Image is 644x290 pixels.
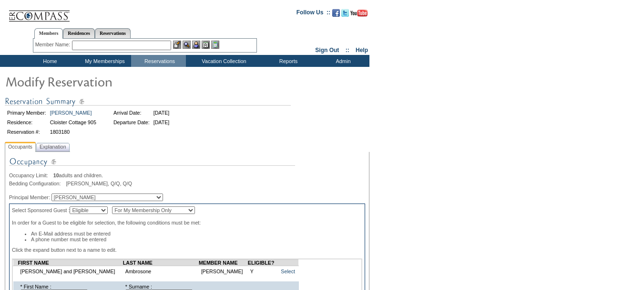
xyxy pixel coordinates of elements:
img: b_calculator.gif [211,41,219,49]
div: adults and children. [9,172,365,178]
td: 1803180 [49,128,98,136]
a: Members [34,28,63,39]
a: Subscribe to our YouTube Channel [350,12,368,18]
td: Home [21,55,76,67]
img: Impersonate [192,41,200,49]
td: [DATE] [152,108,171,117]
span: Explanation [38,142,68,152]
img: Reservations [202,41,210,49]
div: Member Name: [35,41,72,49]
td: Follow Us :: [296,8,330,20]
td: Y [248,266,276,277]
span: 10 [53,172,59,178]
span: Bedding Configuration: [9,181,64,186]
td: ELIGIBLE? [248,260,276,266]
td: LAST NAME [123,260,199,266]
a: Help [356,47,368,54]
img: Occupancy [9,156,295,172]
img: Become our fan on Facebook [332,9,340,17]
img: b_edit.gif [173,41,181,49]
td: Reports [260,55,315,67]
img: View [183,41,191,49]
td: Arrival Date: [112,108,151,117]
td: Ambrosone [123,266,199,277]
td: Residence: [6,118,48,127]
a: [PERSON_NAME] [50,110,92,116]
span: [PERSON_NAME], Q/Q, Q/Q [66,181,132,186]
a: Reservations [95,28,131,38]
a: Become our fan on Facebook [332,12,340,18]
span: Principal Member: [9,194,50,200]
a: Follow us on Twitter [341,12,349,18]
td: Vacation Collection [186,55,260,67]
img: Compass Home [8,2,70,22]
td: Primary Member: [6,108,48,117]
td: Reservation #: [6,128,48,136]
li: An E-Mail address must be entered [31,231,362,236]
li: A phone number must be entered [31,236,362,242]
td: My Memberships [76,55,131,67]
td: MEMBER NAME [199,260,248,266]
a: Select [281,269,295,274]
td: Cloister Cottage 905 [49,118,98,127]
td: [DATE] [152,118,171,127]
img: Modify Reservation [5,72,195,91]
img: Subscribe to our YouTube Channel [350,10,368,17]
img: Follow us on Twitter [341,9,349,17]
td: [PERSON_NAME] [199,266,248,277]
td: FIRST NAME [18,260,123,266]
span: :: [346,47,349,54]
td: Departure Date: [112,118,151,127]
img: Reservation Summary [5,96,291,107]
span: Occupancy Limit: [9,172,52,178]
a: Sign Out [315,47,339,54]
span: Occupants [6,142,34,152]
a: Residences [63,28,95,38]
td: [PERSON_NAME] and [PERSON_NAME] [18,266,123,277]
td: Admin [315,55,369,67]
td: Reservations [131,55,186,67]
